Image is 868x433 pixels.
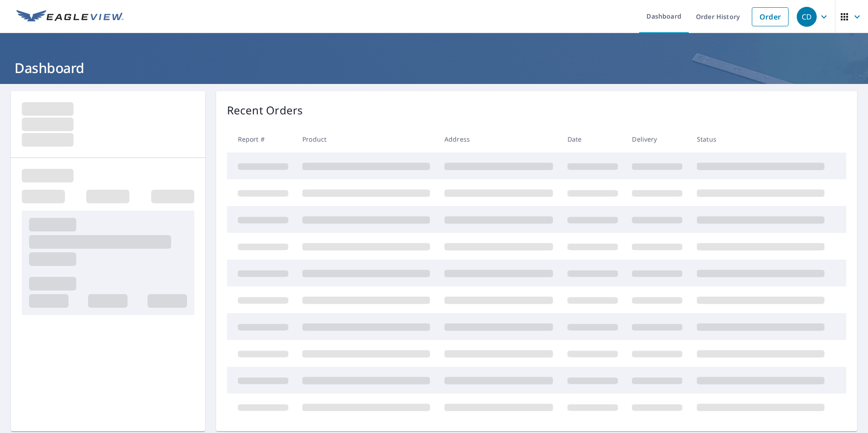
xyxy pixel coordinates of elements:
th: Report # [227,126,296,153]
th: Date [560,126,625,153]
th: Product [295,126,437,153]
h1: Dashboard [11,59,857,77]
th: Status [690,126,832,153]
th: Address [437,126,560,153]
th: Delivery [625,126,690,153]
div: CD [797,7,817,27]
img: EV Logo [16,10,123,24]
a: Order [752,7,789,26]
p: Recent Orders [227,102,303,118]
